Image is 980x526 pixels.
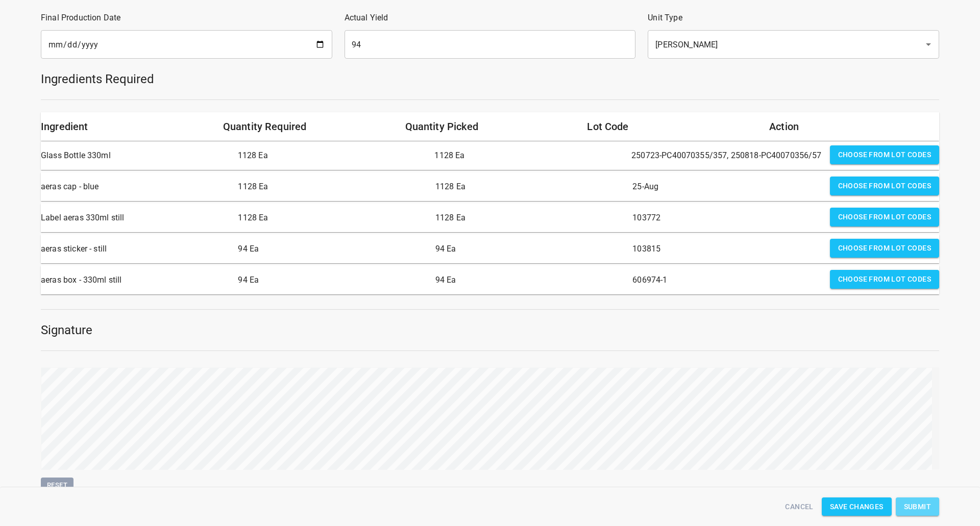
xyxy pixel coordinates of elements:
p: aeras cap - blue [41,177,230,197]
h6: Action [769,118,939,135]
p: 94 Ea [435,270,624,290]
button: Cancel [781,497,817,516]
p: 1128 Ea [238,208,427,228]
button: Choose from lot codes [830,270,939,289]
span: Save Changes [830,500,884,513]
p: 94 Ea [238,239,427,259]
p: 1128 Ea [238,177,427,197]
h6: Lot Code [587,118,757,135]
button: Choose from lot codes [830,177,939,195]
span: Choose from lot codes [838,180,931,192]
p: aeras box - 330ml still [41,270,230,290]
button: Submit [896,497,939,516]
h5: Ingredients Required [41,71,939,87]
p: 1128 Ea [434,145,623,166]
p: 94 Ea [435,239,624,259]
span: Choose from lot codes [838,242,931,255]
p: 1128 Ea [238,145,427,166]
span: Choose from lot codes [838,148,931,161]
button: Choose from lot codes [830,239,939,258]
span: Cancel [785,500,813,513]
p: 606974-1 [632,270,821,290]
p: 25-Aug [632,177,821,197]
p: Unit Type [648,12,939,24]
p: 94 Ea [238,270,427,290]
span: Choose from lot codes [838,211,931,223]
span: Choose from lot codes [838,273,931,286]
p: Label aeras 330ml still [41,208,230,228]
p: Glass Bottle 330ml [41,145,230,166]
button: Choose from lot codes [830,208,939,227]
h6: Quantity Required [223,118,393,135]
span: Submit [904,500,931,513]
h6: Ingredient [41,118,211,135]
h5: Signature [41,322,939,338]
p: 1128 Ea [435,177,624,197]
h6: Quantity Picked [405,118,575,135]
p: 103815 [632,239,821,259]
p: 1128 Ea [435,208,624,228]
button: Reset [41,478,73,493]
span: Reset [46,480,68,491]
p: 250723-PC40070355/357, 250818-PC40070356/57 [631,145,821,166]
p: 103772 [632,208,821,228]
button: Choose from lot codes [830,145,939,164]
p: Actual Yield [345,12,636,24]
button: Open [921,37,936,52]
p: Final Production Date [41,12,332,24]
p: aeras sticker - still [41,239,230,259]
button: Save Changes [822,497,892,516]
